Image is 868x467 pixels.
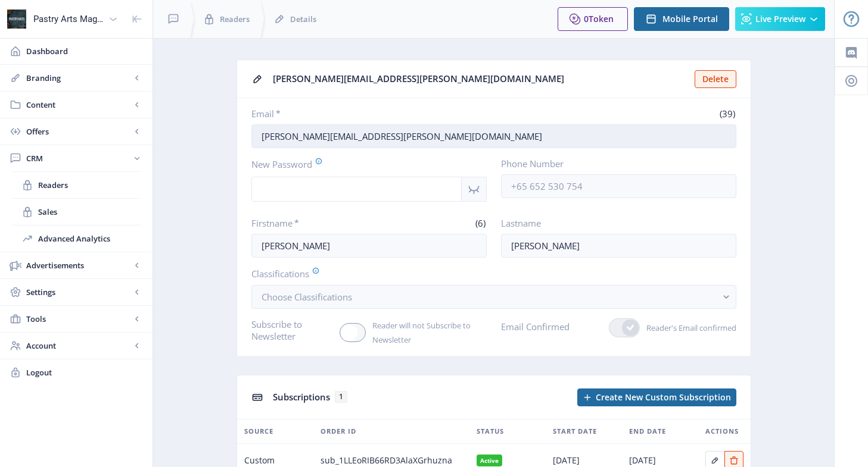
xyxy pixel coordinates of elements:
[26,126,131,137] span: Offers
[12,225,141,252] a: Advanced Analytics
[26,286,131,298] span: Settings
[501,158,727,170] label: Phone Number
[38,206,141,218] span: Sales
[38,179,141,191] span: Readers
[501,318,570,335] label: Email Confirmed
[462,177,487,202] nb-icon: Show password
[553,424,597,438] span: Start Date
[12,172,141,198] a: Readers
[640,321,736,335] span: Reader's Email confirmed
[251,234,487,258] input: Enter reader’s firstname
[26,72,131,84] span: Branding
[501,217,727,229] label: Lastname
[251,158,477,171] label: New Password
[26,45,143,57] span: Dashboard
[577,388,736,406] button: Create New Custom Subscription
[262,291,352,303] span: Choose Classifications
[33,6,104,32] div: Pastry Arts Magazine
[290,13,316,25] span: Details
[718,108,736,120] span: (39)
[705,424,739,438] span: Actions
[251,217,365,229] label: Firstname
[251,285,736,309] button: Choose Classifications
[26,313,131,325] span: Tools
[629,424,666,438] span: End Date
[251,108,489,120] label: Email
[26,340,131,352] span: Account
[335,391,347,403] span: 1
[501,234,736,258] input: Enter reader’s lastname
[735,7,825,31] button: Live Preview
[273,70,687,88] div: [PERSON_NAME][EMAIL_ADDRESS][PERSON_NAME][DOMAIN_NAME]
[26,259,131,271] span: Advertisements
[558,7,628,31] button: 0Token
[589,13,614,24] span: Token
[695,70,736,88] button: Delete
[12,199,141,225] a: Sales
[38,233,141,245] span: Advanced Analytics
[321,424,356,438] span: Order ID
[251,267,727,280] label: Classifications
[501,174,736,198] input: +65 652 530 754
[634,7,729,31] button: Mobile Portal
[474,217,487,229] span: (6)
[244,424,273,438] span: Source
[662,14,718,24] span: Mobile Portal
[755,14,805,24] span: Live Preview
[273,391,330,403] span: Subscriptions
[596,393,731,402] span: Create New Custom Subscription
[366,318,487,347] span: Reader will not Subscribe to Newsletter
[570,388,736,406] a: New page
[220,13,250,25] span: Readers
[251,318,331,342] label: Subscribe to Newsletter
[7,10,26,29] img: properties.app_icon.png
[251,124,736,148] input: Enter reader’s email
[26,366,143,378] span: Logout
[26,152,131,164] span: CRM
[477,424,504,438] span: Status
[26,99,131,111] span: Content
